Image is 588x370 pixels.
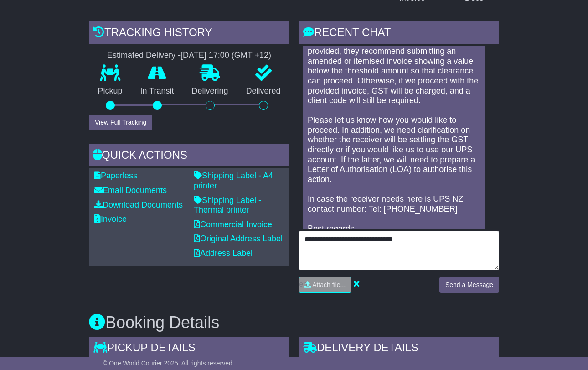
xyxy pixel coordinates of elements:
div: Quick Actions [89,144,289,169]
div: Pickup Details [89,337,289,361]
p: Delivered [237,86,289,96]
div: Estimated Delivery - [89,51,289,61]
a: Shipping Label - Thermal printer [194,196,261,215]
div: Tracking history [89,21,289,46]
a: Email Documents [94,186,167,195]
div: RECENT CHAT [299,21,499,46]
button: View Full Tracking [89,115,152,130]
p: Pickup [89,86,131,96]
a: Address Label [194,249,253,258]
div: [DATE] 17:00 (GMT +12) [181,51,271,61]
a: Invoice [94,214,127,224]
a: Download Documents [94,200,183,209]
p: In Transit [131,86,183,96]
a: Paperless [94,171,137,180]
a: Shipping Label - A4 printer [194,171,273,190]
p: Delivering [183,86,237,96]
h3: Booking Details [89,313,499,332]
button: Send a Message [439,277,499,293]
span: © One World Courier 2025. All rights reserved. [103,360,234,367]
div: Delivery Details [299,337,499,361]
p: Hi [PERSON_NAME], UPS has advised that if a client code cannot be provided, they recommend submit... [308,17,481,244]
a: Commercial Invoice [194,220,272,229]
a: Original Address Label [194,234,283,243]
